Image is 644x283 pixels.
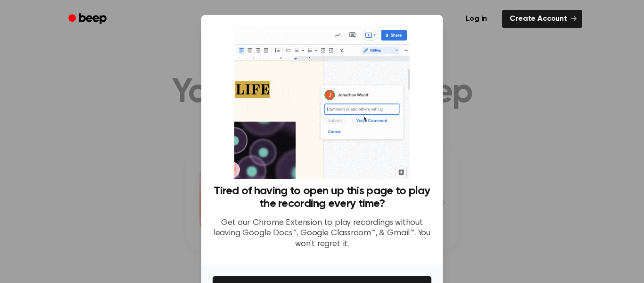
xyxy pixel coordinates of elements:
a: Log in [456,8,496,30]
a: Beep [62,10,115,28]
img: Beep extension in action [234,26,409,179]
a: Create Account [502,10,582,28]
p: Get our Chrome Extension to play recordings without leaving Google Docs™, Google Classroom™, & Gm... [213,218,431,250]
h3: Tired of having to open up this page to play the recording every time? [213,185,431,210]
